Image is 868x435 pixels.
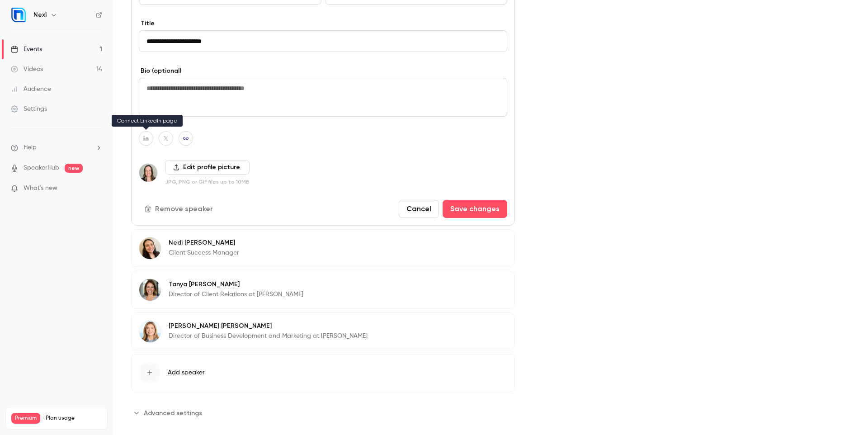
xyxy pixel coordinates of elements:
[139,19,507,28] label: Title
[139,164,157,182] img: Amber Elliott
[33,10,47,19] h6: Nexl
[11,413,40,424] span: Premium
[443,200,507,218] button: Save changes
[139,237,161,259] img: Nedi Crisologo
[139,279,161,301] img: Tanya Riggan
[139,66,507,76] label: Bio (optional)
[169,248,239,257] p: Client Success Manager
[165,160,250,175] label: Edit profile picture
[169,238,239,247] p: Nedi [PERSON_NAME]
[11,45,42,54] div: Events
[11,85,51,94] div: Audience
[131,312,515,350] div: Olivia Dulmage[PERSON_NAME] [PERSON_NAME]Director of Business Development and Marketing at [PERSO...
[24,143,37,152] span: Help
[11,104,47,113] div: Settings
[131,271,515,309] div: Tanya RigganTanya [PERSON_NAME]Director of Client Relations at [PERSON_NAME]
[24,184,57,193] span: What's new
[139,321,161,342] img: Olivia Dulmage
[165,178,250,185] p: JPG, PNG or GIF files up to 10MB
[169,290,303,299] p: Director of Client Relations at [PERSON_NAME]
[11,8,26,22] img: Nexl
[131,406,208,420] button: Advanced settings
[11,65,43,74] div: Videos
[399,200,439,218] button: Cancel
[131,354,515,391] button: Add speaker
[46,415,102,422] span: Plan usage
[169,322,368,331] p: [PERSON_NAME] [PERSON_NAME]
[11,143,102,152] li: help-dropdown-opener
[24,163,59,173] a: SpeakerHub
[169,331,368,340] p: Director of Business Development and Marketing at [PERSON_NAME]
[131,229,515,267] div: Nedi CrisologoNedi [PERSON_NAME]Client Success Manager
[65,164,83,173] span: new
[169,280,303,289] p: Tanya [PERSON_NAME]
[139,200,220,218] button: Remove speaker
[131,406,515,420] section: Advanced settings
[168,368,205,377] span: Add speaker
[144,408,202,418] span: Advanced settings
